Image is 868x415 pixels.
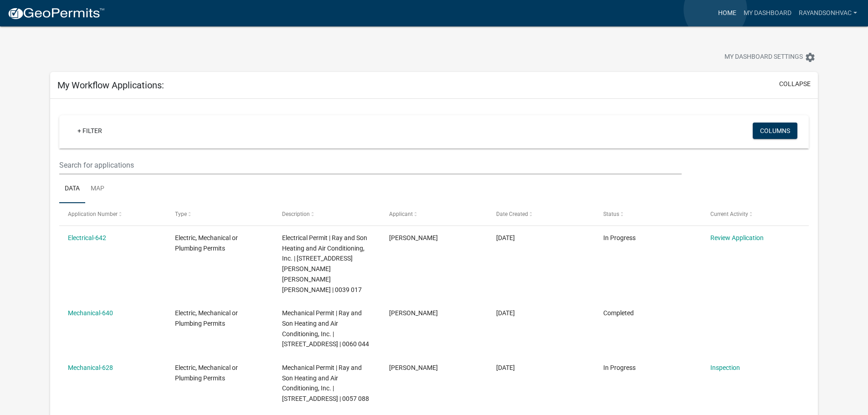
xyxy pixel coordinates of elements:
[59,156,681,174] input: Search for applications
[389,234,438,241] span: Pat Ray
[488,203,595,225] datatable-header-cell: Date Created
[710,234,764,241] a: Review Application
[603,309,634,317] span: Completed
[779,79,811,89] button: collapse
[710,211,748,217] span: Current Activity
[282,211,310,217] span: Description
[717,48,823,66] button: My Dashboard Settingssettings
[496,211,528,217] span: Date Created
[724,52,803,63] span: My Dashboard Settings
[710,364,740,371] a: Inspection
[603,364,636,371] span: In Progress
[714,5,740,22] a: Home
[282,309,369,348] span: Mechanical Permit | Ray and Son Heating and Air Conditioning, Inc. | 7285 OLD COFFEE RD, Adel 316...
[603,211,619,217] span: Status
[175,364,238,382] span: Electric, Mechanical or Plumbing Permits
[389,211,413,217] span: Applicant
[389,364,438,371] span: Pat Ray
[70,123,109,139] a: + Filter
[496,364,515,371] span: 09/16/2025
[166,203,273,225] datatable-header-cell: Type
[175,234,238,252] span: Electric, Mechanical or Plumbing Permits
[753,123,797,139] button: Columns
[59,203,166,225] datatable-header-cell: Application Number
[175,309,238,327] span: Electric, Mechanical or Plumbing Permits
[68,364,113,371] a: Mechanical-628
[496,309,515,317] span: 10/06/2025
[68,309,113,317] a: Mechanical-640
[85,174,110,204] a: Map
[380,203,488,225] datatable-header-cell: Applicant
[273,203,380,225] datatable-header-cell: Description
[594,203,701,225] datatable-header-cell: Status
[175,211,187,217] span: Type
[389,309,438,317] span: Pat Ray
[68,211,118,217] span: Application Number
[282,364,369,402] span: Mechanical Permit | Ray and Son Heating and Air Conditioning, Inc. | 152 LAKEVIEW CT, Adel 31620 ...
[59,174,85,204] a: Data
[740,5,795,22] a: My Dashboard
[496,234,515,241] span: 10/08/2025
[805,52,816,63] i: settings
[795,5,861,22] a: RayandSonhvac
[57,80,164,91] h5: My Workflow Applications:
[282,234,367,293] span: Electrical Permit | Ray and Son Heating and Air Conditioning, Inc. | 608 HUTCHINSON PARRISH RD, A...
[701,203,808,225] datatable-header-cell: Current Activity
[603,234,636,241] span: In Progress
[68,234,106,241] a: Electrical-642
